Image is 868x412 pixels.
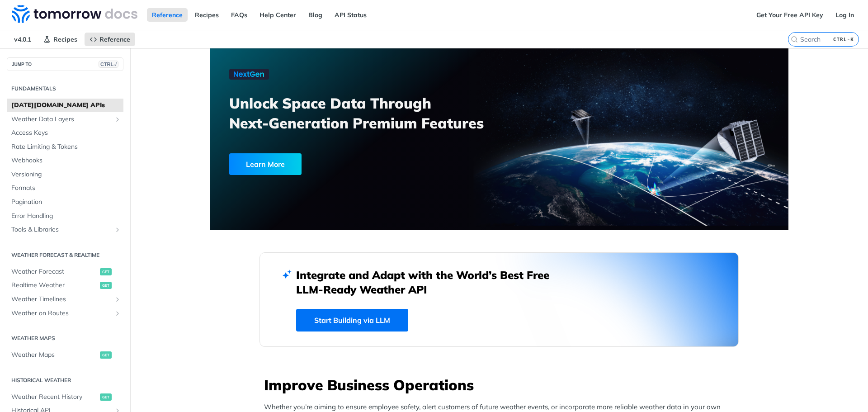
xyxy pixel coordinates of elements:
a: FAQs [226,8,252,22]
a: [DATE][DOMAIN_NAME] APIs [7,99,123,112]
span: [DATE][DOMAIN_NAME] APIs [11,101,121,110]
h2: Weather Forecast & realtime [7,251,123,259]
h3: Improve Business Operations [264,375,739,395]
span: get [100,268,112,275]
span: get [100,282,112,289]
span: Weather Timelines [11,295,112,304]
kbd: CTRL-K [831,35,856,44]
a: Reference [147,8,188,22]
a: Help Center [255,8,301,22]
a: Get Your Free API Key [751,8,828,22]
a: Weather Forecastget [7,265,123,279]
a: Rate Limiting & Tokens [7,140,123,154]
img: NextGen [229,69,269,80]
h3: Unlock Space Data Through Next-Generation Premium Features [229,93,509,133]
span: Weather on Routes [11,309,112,318]
a: Recipes [38,33,82,46]
a: Access Keys [7,126,123,140]
div: Learn More [229,153,302,175]
span: Recipes [53,35,77,43]
span: CTRL-/ [99,61,118,68]
a: Weather on RoutesShow subpages for Weather on Routes [7,307,123,320]
span: v4.0.1 [9,33,36,46]
button: Show subpages for Weather Timelines [114,296,121,303]
h2: Historical Weather [7,376,123,384]
a: Pagination [7,195,123,209]
svg: Search [791,36,798,43]
h2: Weather Maps [7,334,123,342]
a: Tools & LibrariesShow subpages for Tools & Libraries [7,223,123,237]
span: Formats [11,184,121,193]
a: Weather Mapsget [7,348,123,362]
a: API Status [330,8,372,22]
h2: Integrate and Adapt with the World’s Best Free LLM-Ready Weather API [296,268,563,297]
span: Weather Data Layers [11,115,112,124]
a: Reference [85,33,135,46]
a: Weather Recent Historyget [7,390,123,404]
a: Recipes [190,8,224,22]
a: Formats [7,181,123,195]
span: Pagination [11,198,121,207]
span: Weather Recent History [11,393,98,402]
button: Show subpages for Tools & Libraries [114,226,121,233]
button: Show subpages for Weather on Routes [114,310,121,317]
button: Show subpages for Weather Data Layers [114,116,121,123]
h2: Fundamentals [7,85,123,93]
a: Weather TimelinesShow subpages for Weather Timelines [7,293,123,306]
button: JUMP TOCTRL-/ [7,57,123,71]
span: Reference [99,35,130,43]
a: Blog [303,8,327,22]
span: Webhooks [11,156,121,165]
span: Weather Maps [11,350,98,360]
span: Error Handling [11,212,121,221]
span: Access Keys [11,128,121,137]
span: Versioning [11,170,121,179]
a: Versioning [7,168,123,181]
a: Realtime Weatherget [7,279,123,292]
span: Tools & Libraries [11,225,112,234]
img: Tomorrow.io Weather API Docs [12,5,137,23]
a: Error Handling [7,209,123,223]
a: Learn More [229,153,453,175]
span: Rate Limiting & Tokens [11,142,121,152]
a: Start Building via LLM [296,309,408,331]
a: Log In [830,8,859,22]
span: Realtime Weather [11,281,98,290]
span: Weather Forecast [11,267,98,276]
span: get [100,393,112,401]
a: Webhooks [7,154,123,167]
a: Weather Data LayersShow subpages for Weather Data Layers [7,113,123,126]
span: get [100,351,112,359]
